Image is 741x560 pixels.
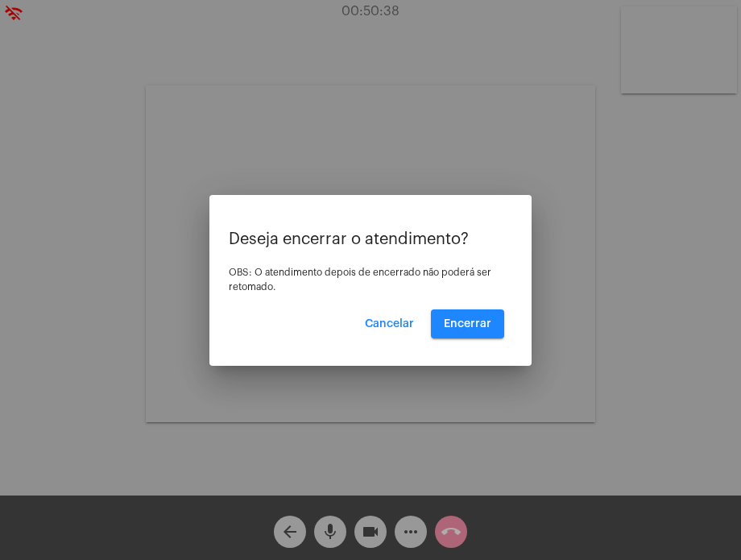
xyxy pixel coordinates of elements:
[431,309,504,338] button: Encerrar
[444,318,491,330] span: Encerrar
[229,230,512,248] p: Deseja encerrar o atendimento?
[365,318,414,330] span: Cancelar
[352,309,427,338] button: Cancelar
[229,268,491,292] span: OBS: O atendimento depois de encerrado não poderá ser retomado.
